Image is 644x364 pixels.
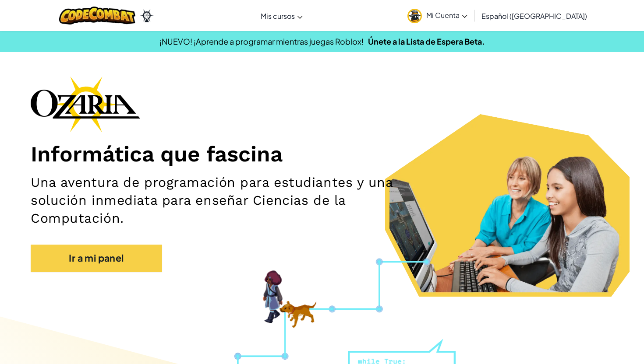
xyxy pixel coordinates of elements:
h1: Informática que fascina [31,141,613,167]
span: Mi Cuenta [426,10,467,20]
span: ¡NUEVO! ¡Aprende a programar mientras juegas Roblox! [159,36,364,46]
span: Mis cursos [261,11,295,21]
img: Ozaria [140,9,154,22]
img: Ozaria branding logo [31,76,140,132]
span: Español ([GEOGRAPHIC_DATA]) [481,11,587,21]
a: Español ([GEOGRAPHIC_DATA]) [477,4,591,28]
a: Mi Cuenta [403,2,472,29]
a: Mis cursos [256,4,307,28]
img: avatar [407,9,422,23]
a: Únete a la Lista de Espera Beta. [368,36,485,46]
h2: Una aventura de programación para estudiantes y una solución inmediata para enseñar Ciencias de l... [31,174,421,227]
img: CodeCombat logo [59,7,136,24]
a: Ir a mi panel [31,245,162,272]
